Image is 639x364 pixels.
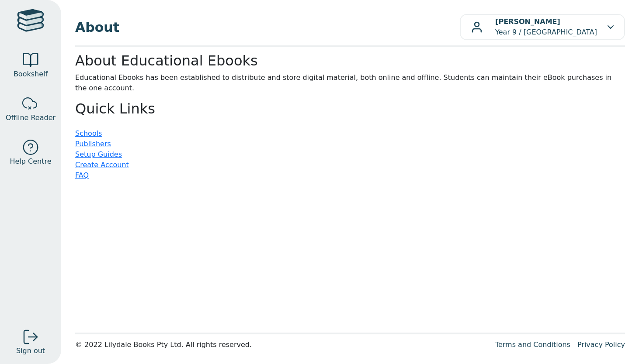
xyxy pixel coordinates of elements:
a: Create Account [75,161,129,169]
span: Bookshelf [14,69,48,79]
a: Setup Guides [75,150,122,158]
a: Terms and Conditions [495,340,570,349]
div: © 2022 Lilydale Books Pty Ltd. All rights reserved. [75,340,488,350]
a: Schools [75,129,102,137]
span: About [75,17,460,37]
button: [PERSON_NAME]Year 9 / [GEOGRAPHIC_DATA] [460,14,625,40]
a: Privacy Policy [577,340,625,349]
span: Sign out [16,346,45,356]
h2: Quick Links [75,100,625,117]
b: [PERSON_NAME] [495,17,560,26]
p: Year 9 / [GEOGRAPHIC_DATA] [495,17,597,38]
a: Publishers [75,140,111,148]
p: Educational Ebooks has been established to distribute and store digital material, both online and... [75,72,625,93]
span: Offline Reader [6,113,56,123]
a: FAQ [75,171,89,179]
h2: About Educational Ebooks [75,52,625,69]
span: Help Centre [10,156,51,167]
